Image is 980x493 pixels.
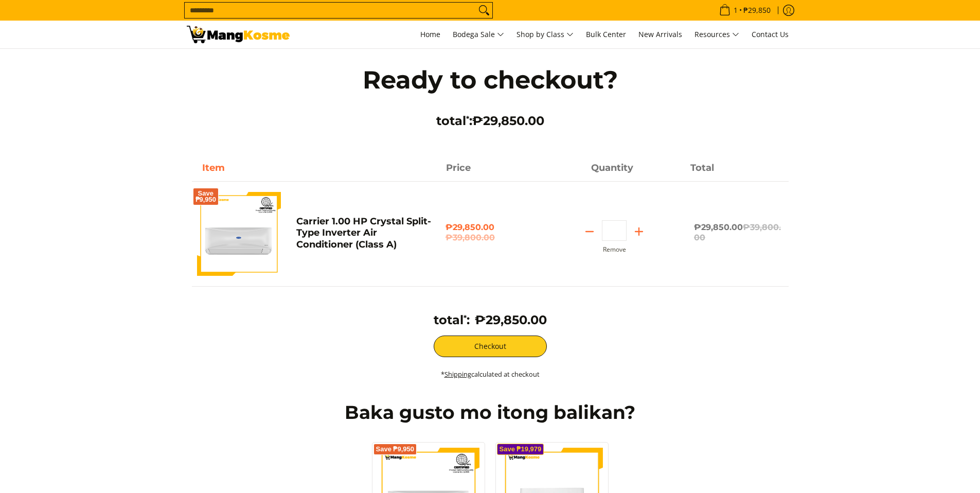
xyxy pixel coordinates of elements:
[187,26,290,43] img: Your Shopping Cart | Mang Kosme
[420,29,440,39] span: Home
[441,369,540,379] small: * calculated at checkout
[434,336,547,357] button: Checkout
[300,21,794,48] nav: Main Menu
[581,21,631,48] a: Bulk Center
[341,113,639,129] h3: total :
[586,29,626,39] span: Bulk Center
[516,28,574,41] span: Shop by Class
[187,401,794,424] h2: Baka gusto mo itong balikan?
[341,64,639,95] h1: Ready to checkout?
[746,21,794,48] a: Contact Us
[446,233,534,243] del: ₱39,800.00
[434,312,470,328] h3: total :
[603,246,626,253] button: Remove
[577,223,602,240] button: Subtract
[633,21,687,48] a: New Arrivals
[627,223,651,240] button: Add
[195,190,217,203] span: Save ₱9,950
[376,446,415,452] span: Save ₱9,950
[752,29,789,39] span: Contact Us
[446,222,534,243] span: ₱29,850.00
[472,113,544,128] span: ₱29,850.00
[638,29,682,39] span: New Arrivals
[716,5,774,16] span: •
[296,216,431,250] a: Carrier 1.00 HP Crystal Split-Type Inverter Air Conditioner (Class A)
[453,28,504,41] span: Bodega Sale
[415,21,446,48] a: Home
[500,446,542,452] span: Save ₱19,979
[476,3,492,18] button: Search
[511,21,579,48] a: Shop by Class
[694,222,781,242] del: ₱39,800.00
[448,21,509,48] a: Bodega Sale
[197,192,281,276] img: Default Title Carrier 1.00 HP Crystal Split-Type Inverter Air Conditioner (Class A)
[742,7,772,14] span: ₱29,850
[689,21,744,48] a: Resources
[694,28,739,41] span: Resources
[444,369,471,379] a: Shipping
[694,222,781,242] span: ₱29,850.00
[732,7,739,14] span: 1
[475,312,547,327] span: ₱29,850.00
